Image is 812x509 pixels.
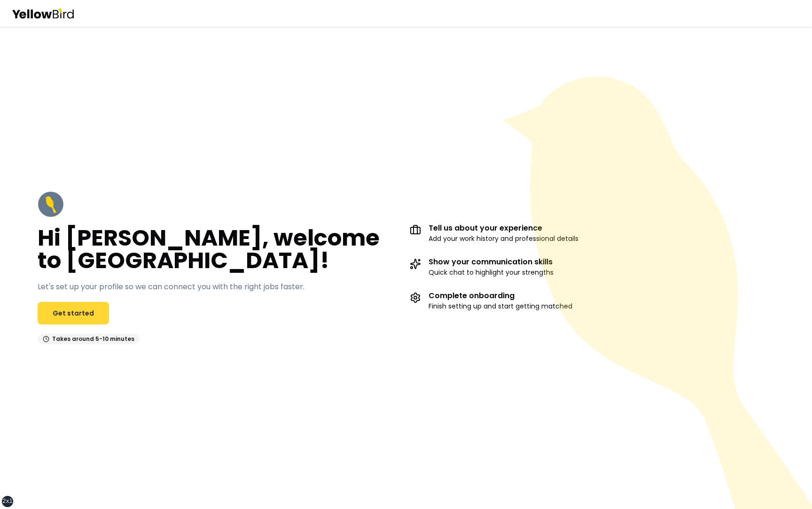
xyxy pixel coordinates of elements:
div: Takes around 5-10 minutes [38,334,140,344]
div: 2xl [2,498,13,505]
p: Quick chat to highlight your strengths [429,268,554,277]
p: Finish setting up and start getting matched [429,301,572,311]
h2: Hi [PERSON_NAME], welcome to [GEOGRAPHIC_DATA]! [38,227,402,272]
a: Get started [38,302,109,324]
h3: Tell us about your experience [429,224,578,232]
p: Add your work history and professional details [429,234,578,243]
h3: Show your communication skills [429,258,554,266]
p: Let's set up your profile so we can connect you with the right jobs faster. [38,281,304,293]
h3: Complete onboarding [429,292,572,300]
